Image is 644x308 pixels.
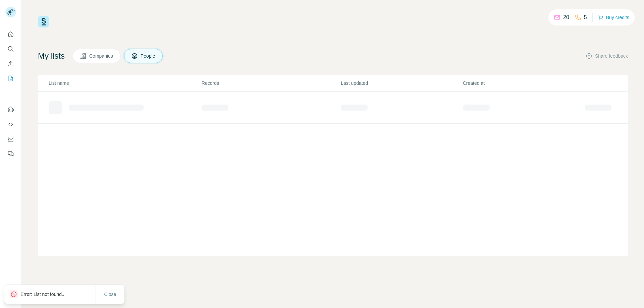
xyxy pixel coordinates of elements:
h4: My lists [38,51,65,61]
span: People [141,53,156,59]
p: Error: List not found... [20,291,71,298]
button: Feedback [5,148,16,160]
button: Buy credits [598,13,629,22]
span: Close [104,291,116,298]
button: Close [100,288,121,300]
button: Search [5,43,16,55]
p: 5 [584,13,587,21]
button: Use Surfe API [5,118,16,130]
button: Quick start [5,28,16,40]
img: Surfe Logo [38,16,49,27]
p: Created at [463,80,584,86]
p: Last updated [341,80,462,86]
p: List name [49,80,201,86]
button: Share feedback [586,53,628,59]
button: My lists [5,72,16,84]
p: 20 [563,13,569,21]
span: Companies [89,53,114,59]
p: Records [202,80,340,86]
button: Dashboard [5,133,16,145]
button: Use Surfe on LinkedIn [5,104,16,116]
button: Enrich CSV [5,58,16,70]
